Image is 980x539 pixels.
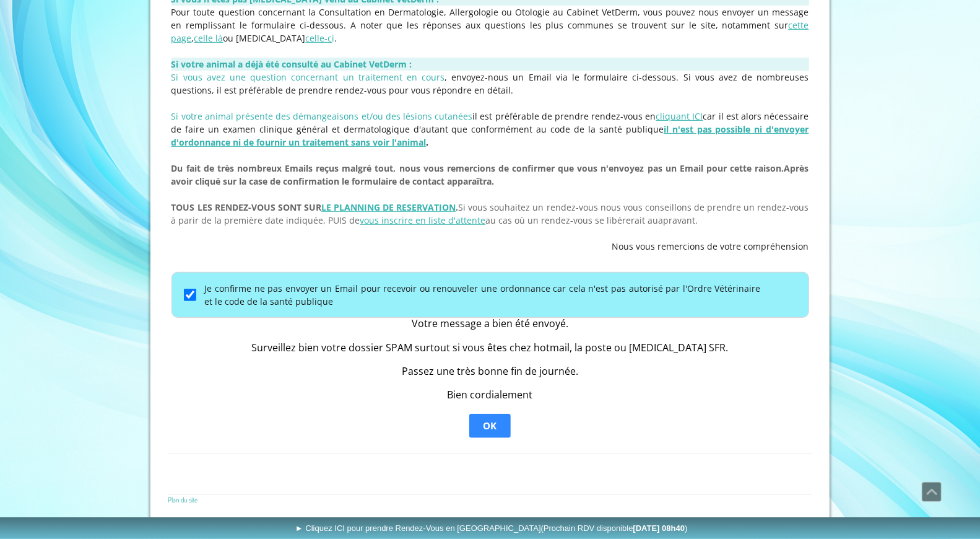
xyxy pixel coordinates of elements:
[194,32,223,44] a: celle là
[612,240,809,252] span: Nous vous remercions de votre compréhension
[171,123,809,148] a: il n'est pas possible ni d'envoyer d'ordonnance ni de fournir un traitement sans voir l'animal
[295,524,688,533] span: ► Cliquez ICI pour prendre Rendez-Vous en [GEOGRAPHIC_DATA]
[171,6,809,44] span: Pour toute question concernant la Consultation en Dermatologie, Allergologie ou Otologie au Cabin...
[252,366,729,377] div: Passez une très bonne fin de journée.
[252,318,729,330] div: Votre message a bien été envoyé.
[171,123,809,148] strong: .
[252,389,729,401] div: Bien cordialement
[171,110,473,122] span: Si votre animal présente des démangeaisons et/ou des lésions cutanées
[171,19,809,44] a: cette page
[252,342,729,354] div: Surveillez bien votre dossier SPAM surtout si vous êtes chez hotmail, la poste ou [MEDICAL_DATA] ...
[541,524,688,533] span: (Prochain RDV disponible )
[922,482,942,502] a: Défiler vers le haut
[171,58,412,70] strong: Si votre animal a déjà été consulté au Cabinet VetDerm :
[483,420,497,432] span: OK
[171,71,445,83] span: Si vous avez une question concernant un traitement en cours
[168,495,198,504] a: Plan du site
[332,32,335,44] span: i
[321,201,456,213] a: LE PLANNING DE RESERVATION
[205,282,761,308] label: Je confirme ne pas envoyer un Email pour recevoir ou renouveler une ordonnance car cela n'est pas...
[171,162,809,187] span: Après avoir cliqué sur la case de confirmation le formulaire de contact apparaîtra.
[922,483,941,501] span: Défiler vers le haut
[171,71,809,96] span: , envoyez-nous un Email via le formulaire ci-dessous. Si vous avez de nombreuses questions, il es...
[469,414,511,439] button: OK
[171,201,809,226] span: Si vous souhaitez un rendez-vous nous vous conseillons de prendre un rendez-vous à parir de la pr...
[171,162,784,174] span: Du fait de très nombreux Emails reçus malgré tout, nous vous remercions de confirmer que vous n'e...
[171,110,809,148] span: il est préférable de prendre rendez-vous en car il est alors nécessaire de faire un examen cliniq...
[656,110,703,122] a: cliquant ICI
[171,201,459,213] strong: TOUS LES RENDEZ-VOUS SONT SUR .
[360,214,486,226] a: vous inscrire en liste d'attente
[306,32,332,44] a: celle-c
[633,524,685,533] b: [DATE] 08h40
